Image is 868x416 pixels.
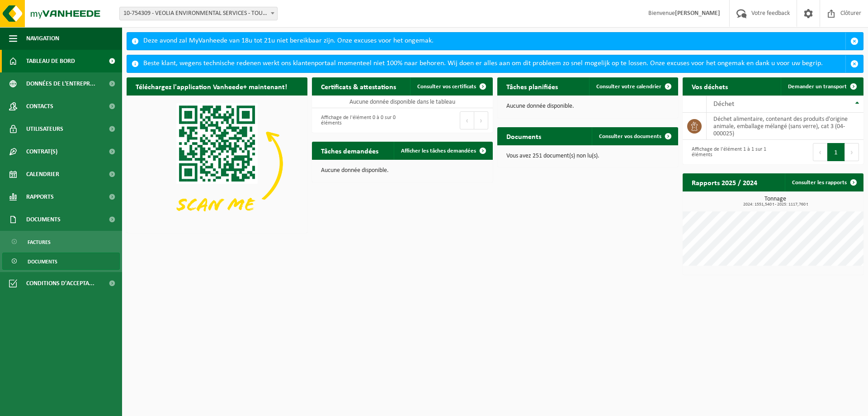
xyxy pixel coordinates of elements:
a: Consulter vos documents [592,127,677,145]
span: Conditions d'accepta... [26,272,94,295]
span: Rapports [26,186,54,208]
a: Factures [2,233,120,250]
a: Consulter les rapports [785,173,863,191]
span: Consulter vos documents [599,134,661,139]
span: Contacts [26,95,53,118]
a: Afficher les tâches demandées [394,142,492,160]
div: Beste klant, wegens technische redenen werkt ons klantenportaal momenteel niet 100% naar behoren.... [143,55,845,72]
span: Données de l'entrepr... [26,72,95,95]
a: Consulter votre calendrier [589,77,677,96]
span: 10-754309 - VEOLIA ENVIRONMENTAL SERVICES - TOURNEÉ CAMION ALIMENTAIRE - 5140 SOMBREFFE, RUE DE L... [120,7,277,20]
span: Navigation [26,27,59,50]
p: Vous avez 251 document(s) non lu(s). [506,153,669,159]
a: Consulter vos certificats [410,77,492,96]
h2: Tâches planifiées [497,77,567,95]
div: Affichage de l'élément 0 à 0 sur 0 éléments [316,110,398,130]
a: Documents [2,253,120,270]
span: 10-754309 - VEOLIA ENVIRONMENTAL SERVICES - TOURNEÉ CAMION ALIMENTAIRE - 5140 SOMBREFFE, RUE DE L... [119,7,278,20]
td: déchet alimentaire, contenant des produits d'origine animale, emballage mélangé (sans verre), cat... [707,113,863,140]
div: Deze avond zal MyVanheede van 18u tot 21u niet bereikbaar zijn. Onze excuses voor het ongemak. [143,33,845,50]
span: Tableau de bord [26,50,75,72]
span: Documents [26,208,61,231]
h2: Certificats & attestations [312,77,405,95]
td: Aucune donnée disponible dans le tableau [312,96,493,108]
button: Previous [813,143,827,161]
button: 1 [827,143,845,161]
a: Demander un transport [781,77,863,96]
button: Previous [460,111,474,129]
p: Aucune donnée disponible. [506,103,669,110]
span: Factures [28,234,51,251]
span: Utilisateurs [26,118,63,140]
span: Afficher les tâches demandées [401,148,476,154]
p: Aucune donnée disponible. [321,167,484,174]
span: Déchet [713,100,734,108]
strong: [PERSON_NAME] [675,10,720,17]
span: Demander un transport [788,84,847,90]
span: Contrat(s) [26,140,57,163]
img: Download de VHEPlus App [127,96,307,231]
span: Consulter votre calendrier [596,84,661,90]
button: Next [845,143,859,161]
span: Calendrier [26,163,59,186]
h2: Tâches demandées [312,142,387,159]
h2: Téléchargez l'application Vanheede+ maintenant! [127,77,296,95]
h3: Tonnage [687,196,863,207]
h2: Rapports 2025 / 2024 [683,173,766,191]
div: Affichage de l'élément 1 à 1 sur 1 éléments [687,142,769,162]
h2: Vos déchets [683,77,737,95]
span: Consulter vos certificats [417,84,476,90]
button: Next [474,111,488,129]
span: Documents [28,253,57,270]
span: 2024: 1551,540 t - 2025: 1117,760 t [687,202,863,207]
h2: Documents [497,127,550,145]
